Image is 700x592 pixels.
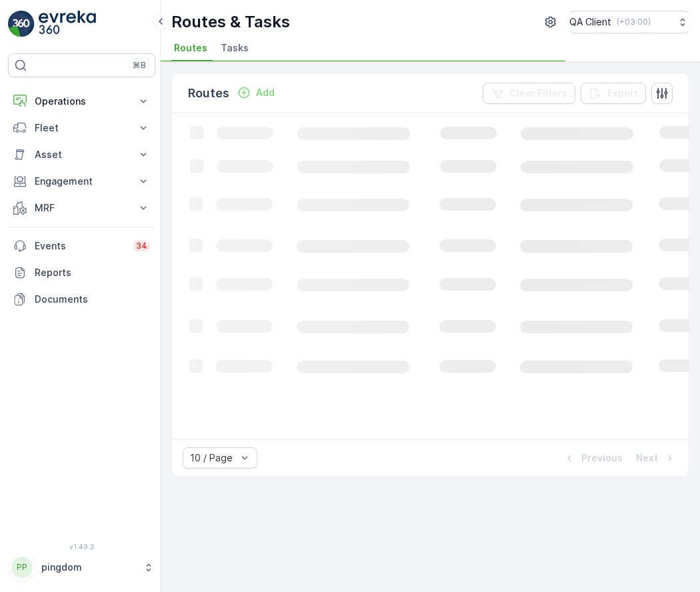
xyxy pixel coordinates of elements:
p: Next [636,451,658,465]
p: QA Client [569,15,611,29]
button: PPpingdom [8,553,155,581]
p: Previous [581,451,623,465]
div: PP [11,557,33,578]
p: Routes [188,84,229,103]
p: Clear Filters [509,87,567,100]
button: Operations [8,88,155,115]
p: Engagement [35,175,129,188]
button: Fleet [8,115,155,141]
button: Engagement [8,168,155,195]
p: Fleet [35,121,129,135]
button: QA Client(+03:00) [569,11,689,33]
p: Events [35,239,125,253]
p: MRF [35,201,129,215]
p: pingdom [41,561,137,574]
p: Documents [35,293,150,306]
button: Previous [561,450,624,466]
span: Tasks [221,41,249,55]
p: Reports [35,266,150,279]
button: MRF [8,195,155,221]
p: Operations [35,95,129,108]
button: Asset [8,141,155,168]
button: Export [581,83,646,104]
a: Documents [8,286,155,313]
span: v 1.49.3 [8,543,155,551]
p: ( +03:00 ) [617,17,651,27]
p: ⌘B [133,60,146,71]
button: Next [635,450,678,466]
span: Routes [174,41,207,55]
button: Clear Filters [483,83,575,104]
p: Asset [35,148,129,161]
img: logo_light-DOdMpM7g.png [39,11,96,37]
p: Routes & Tasks [171,11,290,33]
p: Export [607,87,638,100]
button: Add [232,85,280,101]
img: logo [8,11,35,37]
p: 34 [136,241,147,251]
a: Events34 [8,233,155,259]
p: Add [256,86,275,99]
a: Reports [8,259,155,286]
